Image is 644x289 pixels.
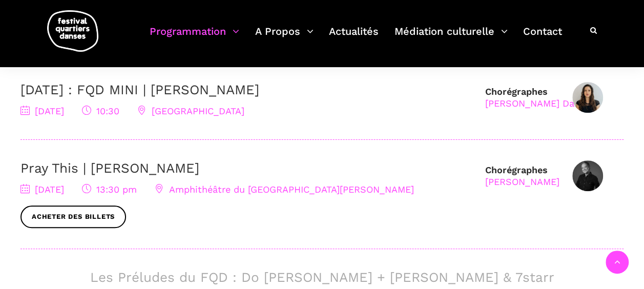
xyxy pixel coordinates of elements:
[255,23,314,53] a: A Propos
[485,176,559,188] div: [PERSON_NAME]
[82,184,137,195] span: 13:30 pm
[82,106,119,116] span: 10:30
[572,160,603,191] img: Denise Clarke
[20,184,64,195] span: [DATE]
[47,10,98,52] img: logo-fqd-med
[137,106,244,116] span: [GEOGRAPHIC_DATA]
[20,270,624,285] h3: Les Préludes du FQD : Do [PERSON_NAME] + [PERSON_NAME] & 7starr
[155,184,414,195] span: Amphithéâtre du [GEOGRAPHIC_DATA][PERSON_NAME]
[485,97,590,109] div: [PERSON_NAME] Danse
[20,82,259,97] a: [DATE] : FQD MINI | [PERSON_NAME]
[20,106,64,116] span: [DATE]
[394,23,508,53] a: Médiation culturelle
[329,23,379,53] a: Actualités
[20,205,126,229] a: Acheter des billets
[485,164,559,188] div: Chorégraphes
[523,23,562,53] a: Contact
[20,160,199,176] a: Pray This | [PERSON_NAME]
[572,82,603,113] img: IMG01031-Edit
[485,86,590,110] div: Chorégraphes
[150,23,239,53] a: Programmation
